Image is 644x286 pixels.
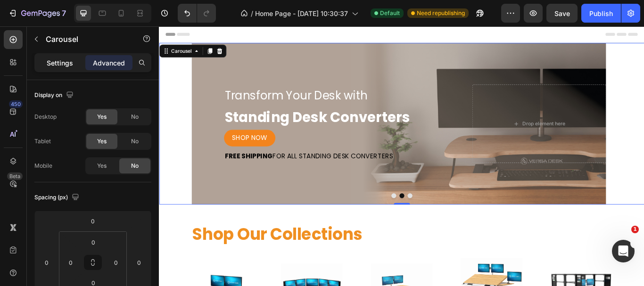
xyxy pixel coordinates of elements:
[97,162,107,170] span: Yes
[62,8,66,19] p: 7
[417,9,465,17] span: Need republishing
[12,25,40,33] div: Carousel
[76,72,243,90] span: Transform Your Desk with
[34,162,52,170] div: Mobile
[76,146,272,156] span: FOR ALL STANDING DESK CONVERTERS
[131,162,139,170] span: No
[93,58,125,68] p: Advanced
[251,8,253,18] span: /
[46,33,126,45] p: Carousel
[581,4,621,23] button: Publish
[34,113,57,121] div: Desktop
[109,255,123,270] input: 0px
[34,89,75,102] div: Display on
[612,240,635,262] iframe: Intercom live chat
[271,195,276,200] button: Dot
[85,123,126,137] p: SHOP NOW
[7,172,23,180] div: Beta
[380,9,400,17] span: Default
[159,26,644,286] iframe: Design area
[554,9,570,17] span: Save
[39,229,237,256] strong: Shop Our Collections
[589,8,613,18] div: Publish
[97,113,107,121] span: Yes
[131,113,139,121] span: No
[38,19,521,208] div: Background Image
[424,110,474,117] div: Drop element here
[84,235,103,249] input: 0px
[631,226,639,233] span: 1
[76,146,132,156] strong: FREE SHIPPING
[83,214,102,228] input: 0
[4,4,70,23] button: 7
[255,8,348,18] span: Home Page - [DATE] 10:30:37
[40,255,54,270] input: 0
[131,137,139,146] span: No
[97,137,107,146] span: Yes
[289,195,295,200] button: Dot
[34,137,51,146] div: Tablet
[178,4,216,23] div: Undo/Redo
[280,195,286,200] button: Dot
[64,255,78,270] input: 0px
[132,255,146,270] input: 0
[76,95,292,117] strong: Standing Desk Converters
[34,191,81,204] div: Spacing (px)
[47,58,73,68] p: Settings
[9,100,23,108] div: 450
[546,4,578,23] button: Save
